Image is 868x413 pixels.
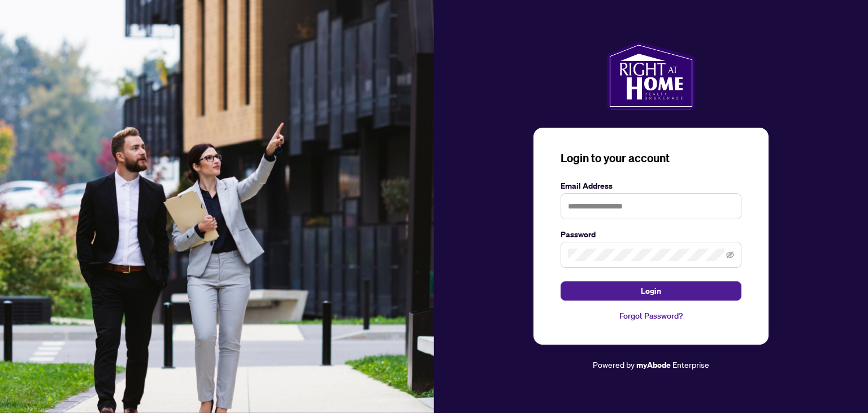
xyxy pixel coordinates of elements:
[726,251,734,259] span: eye-invisible
[561,180,741,192] label: Email Address
[561,228,741,241] label: Password
[607,42,695,110] img: ma-logo
[636,359,671,371] a: myAbode
[641,282,661,300] span: Login
[672,359,709,369] span: Enterprise
[593,359,635,369] span: Powered by
[561,281,741,301] button: Login
[561,310,741,322] a: Forgot Password?
[561,150,741,166] h3: Login to your account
